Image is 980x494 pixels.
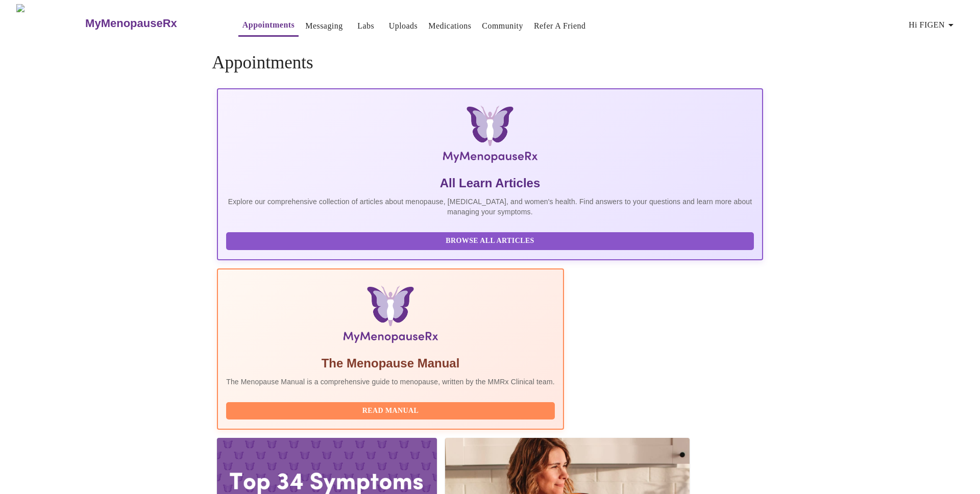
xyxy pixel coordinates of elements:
[84,6,218,41] a: MyMenopauseRx
[226,377,555,387] p: The Menopause Manual is a comprehensive guide to menopause, written by the MMRx Clinical team.
[389,19,418,33] a: Uploads
[305,19,342,33] a: Messaging
[16,4,84,42] img: MyMenopauseRx Logo
[478,16,527,36] button: Community
[226,236,756,244] a: Browse All Articles
[301,16,347,36] button: Messaging
[236,405,545,417] span: Read Manual
[385,16,422,36] button: Uploads
[226,402,555,420] button: Read Manual
[226,406,557,414] a: Read Manual
[226,355,555,372] h5: The Menopause Manual
[350,16,382,36] button: Labs
[428,19,471,33] a: Medications
[212,53,768,73] h4: Appointments
[357,19,374,33] a: Labs
[85,17,177,30] h3: MyMenopauseRx
[530,16,590,36] button: Refer a Friend
[424,16,475,36] button: Medications
[226,196,754,217] p: Explore our comprehensive collection of articles about menopause, [MEDICAL_DATA], and women's hea...
[242,18,295,32] a: Appointments
[904,15,961,35] button: Hi FIGEN
[278,286,502,347] img: Menopause Manual
[226,175,754,191] h5: All Learn Articles
[909,18,957,32] span: Hi FIGEN
[534,19,586,33] a: Refer a Friend
[482,19,523,33] a: Community
[226,232,754,250] button: Browse All Articles
[308,106,672,167] img: MyMenopauseRx Logo
[238,15,299,37] button: Appointments
[236,235,744,248] span: Browse All Articles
